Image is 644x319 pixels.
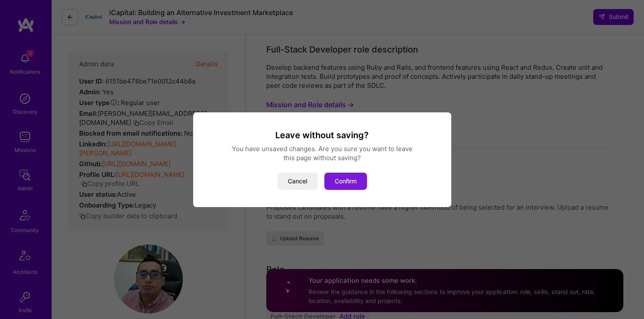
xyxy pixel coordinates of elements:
h3: Leave without saving? [203,130,441,141]
div: this page without saving? [203,153,441,162]
div: modal [193,112,451,207]
div: You have unsaved changes. Are you sure you want to leave [203,144,441,153]
button: Confirm [324,173,367,190]
button: Cancel [277,173,317,190]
